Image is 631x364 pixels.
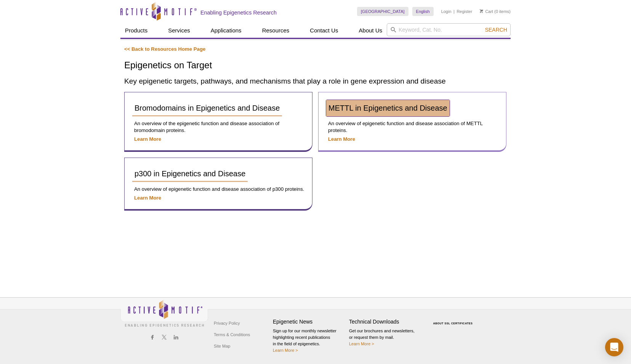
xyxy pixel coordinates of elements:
li: (0 items) [480,7,511,16]
a: Services [163,23,195,38]
a: Site Map [212,340,232,352]
span: METTL in Epigenetics and Disease [328,104,447,112]
h2: Enabling Epigenetics Research [200,9,277,16]
a: Learn More [328,136,355,142]
p: Get our brochures and newsletters, or request them by mail. [349,328,421,347]
h1: Epigenetics on Target [124,60,507,71]
img: Your Cart [480,9,483,13]
a: << Back to Resources Home Page [124,46,205,52]
a: [GEOGRAPHIC_DATA] [357,7,408,16]
a: Login [441,9,452,14]
img: Active Motif, [120,298,208,329]
a: Cart [480,9,493,14]
a: English [412,7,434,16]
a: METTL in Epigenetics and Disease [326,100,450,116]
a: Contact Us [305,23,343,38]
a: Learn More > [273,348,298,353]
a: p300 in Epigenetics and Disease [132,166,248,182]
p: Sign up for our monthly newsletter highlighting recent publications in the field of epigenetics. [273,328,345,354]
span: Bromodomains in Epigenetics and Disease [135,104,280,112]
a: Products [120,23,152,38]
p: An overview of epigenetic function and disease association of p300 proteins. [132,186,304,193]
span: Search [485,27,507,33]
button: Search [483,26,509,33]
a: Register [456,9,472,14]
h4: Epigenetic News [273,319,345,325]
p: An overview of the epigenetic function and disease association of bromodomain proteins. [132,120,304,134]
a: Bromodomains in Epigenetics and Disease [132,100,282,116]
h4: Technical Downloads [349,319,421,325]
h2: Key epigenetic targets, pathways, and mechanisms that play a role in gene expression and disease [124,76,507,86]
input: Keyword, Cat. No. [387,23,511,36]
a: Privacy Policy [212,317,242,329]
p: An overview of epigenetic function and disease association of METTL proteins. [326,120,498,134]
table: Click to Verify - This site chose Symantec SSL for secure e-commerce and confidential communicati... [425,311,482,328]
li: | [453,7,455,16]
a: Learn More [134,195,161,201]
a: Learn More [134,136,161,142]
a: ABOUT SSL CERTIFICATES [433,322,473,325]
a: Terms & Conditions [212,329,252,340]
a: Resources [258,23,294,38]
a: About Us [354,23,387,38]
a: Applications [206,23,246,38]
span: p300 in Epigenetics and Disease [135,169,245,178]
a: Learn More > [349,341,374,346]
div: Open Intercom Messenger [605,338,623,356]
